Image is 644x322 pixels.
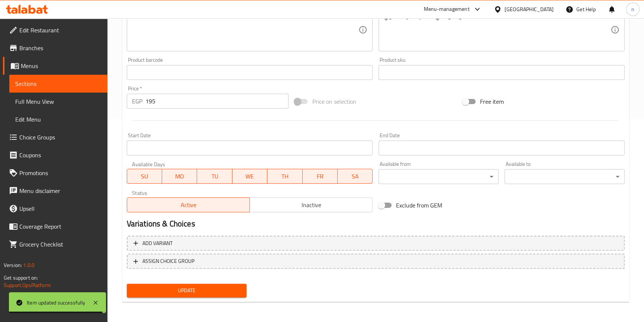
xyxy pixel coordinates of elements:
[384,12,611,48] textarea: ساندويتش مليء بلحم البقر المشوي.
[19,44,102,52] span: Branches
[379,169,499,184] div: ​
[19,133,102,142] span: Choice Groups
[127,197,250,212] button: Active
[3,235,107,253] a: Grocery Checklist
[9,75,107,93] a: Sections
[379,65,625,80] input: Please enter product sku
[424,5,470,14] div: Menu-management
[133,286,241,295] span: Update
[127,218,625,229] h2: Variations & Choices
[341,171,370,182] span: SA
[396,201,442,210] span: Exclude from GEM
[3,164,107,182] a: Promotions
[4,273,38,283] span: Get support on:
[19,240,102,249] span: Grocery Checklist
[505,5,554,13] div: [GEOGRAPHIC_DATA]
[142,239,173,248] span: Add variant
[306,171,335,182] span: FR
[19,168,102,177] span: Promotions
[127,169,162,184] button: SU
[267,169,302,184] button: TH
[9,93,107,110] a: Full Menu View
[3,57,107,75] a: Menus
[3,21,107,39] a: Edit Restaurant
[253,200,370,210] span: Inactive
[19,222,102,231] span: Coverage Report
[3,128,107,146] a: Choice Groups
[127,65,373,80] input: Please enter product barcode
[631,5,634,13] span: n
[145,94,289,109] input: Please enter price
[130,171,159,182] span: SU
[312,97,356,106] span: Price on selection
[130,200,247,210] span: Active
[4,280,51,290] a: Support.OpsPlatform
[132,97,142,106] p: EGP
[3,39,107,57] a: Branches
[127,254,625,269] button: ASSIGN CHOICE GROUP
[162,169,197,184] button: MO
[127,236,625,251] button: Add variant
[3,218,107,235] a: Coverage Report
[3,182,107,200] a: Menu disclaimer
[338,169,373,184] button: SA
[19,151,102,160] span: Coupons
[505,169,625,184] div: ​
[249,197,373,212] button: Inactive
[270,171,299,182] span: TH
[9,110,107,128] a: Edit Menu
[235,171,264,182] span: WE
[232,169,267,184] button: WE
[19,186,102,195] span: Menu disclaimer
[3,200,107,218] a: Upsell
[303,169,338,184] button: FR
[19,26,102,35] span: Edit Restaurant
[200,171,229,182] span: TU
[21,61,102,70] span: Menus
[3,146,107,164] a: Coupons
[480,97,504,106] span: Free item
[15,79,102,88] span: Sections
[27,299,85,307] div: Item updated successfully
[15,97,102,106] span: Full Menu View
[165,171,194,182] span: MO
[197,169,232,184] button: TU
[15,115,102,124] span: Edit Menu
[142,257,194,266] span: ASSIGN CHOICE GROUP
[4,260,22,270] span: Version:
[19,204,102,213] span: Upsell
[132,12,359,48] textarea: Sandwich filled with roast beef.
[127,284,247,297] button: Update
[23,260,35,270] span: 1.0.0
